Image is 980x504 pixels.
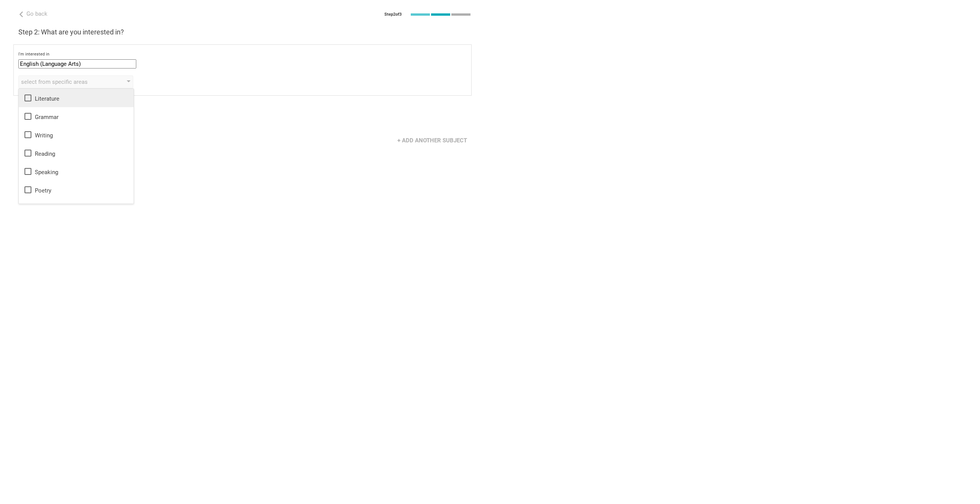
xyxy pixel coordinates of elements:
[384,12,402,17] div: Step 2 of 3
[18,28,472,37] h3: Step 2: What are you interested in?
[393,133,472,148] div: + Add another subject
[21,78,109,86] div: select from specific areas
[18,52,467,57] div: I'm interested in
[18,59,136,69] input: subject or discipline
[26,10,47,17] span: Go back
